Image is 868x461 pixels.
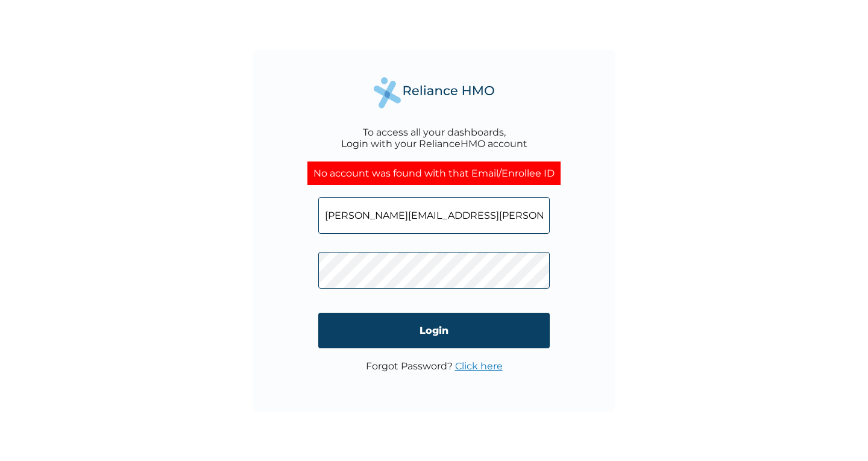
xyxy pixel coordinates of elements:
div: To access all your dashboards, Login with your RelianceHMO account [341,127,527,149]
input: Login [318,313,550,348]
div: No account was found with that Email/Enrollee ID [307,162,561,185]
a: Click here [455,360,503,372]
img: Reliance Health's Logo [374,77,494,108]
p: Forgot Password? [366,360,503,372]
input: Email address or HMO ID [318,197,550,234]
